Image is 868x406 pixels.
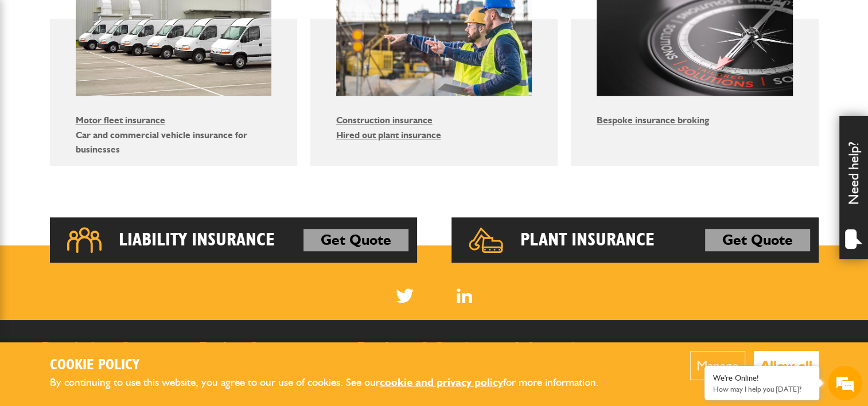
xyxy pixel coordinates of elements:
a: cookie and privacy policy [380,376,503,389]
a: Construction insurance [336,115,433,126]
h2: Regulations & Documents [41,340,188,369]
h2: Cookie Policy [50,357,618,374]
a: LinkedIn [457,288,472,303]
h2: Liability Insurance [119,229,275,252]
a: Car and commercial vehicle insurance for businesses [76,130,247,155]
div: Need help? [839,116,868,259]
a: Get Quote [705,229,810,252]
img: Twitter [396,288,414,303]
a: Hired out plant insurance [336,130,441,140]
h2: Plant Insurance [520,229,655,252]
img: Linked In [457,288,472,303]
button: Manage [690,351,745,380]
h2: Broker & Intermediary [199,340,345,369]
button: Allow all [754,351,819,380]
p: By continuing to use this website, you agree to our use of cookies. See our for more information. [50,374,618,392]
a: Get Quote [303,229,408,252]
h2: Products & Services [357,340,503,355]
a: Bespoke insurance broking [597,115,709,126]
h2: Information [515,340,661,355]
p: How may I help you today? [713,385,811,393]
a: Motor fleet insurance [76,115,165,126]
div: We're Online! [713,373,811,383]
a: 0800 141 2877 [710,338,827,360]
